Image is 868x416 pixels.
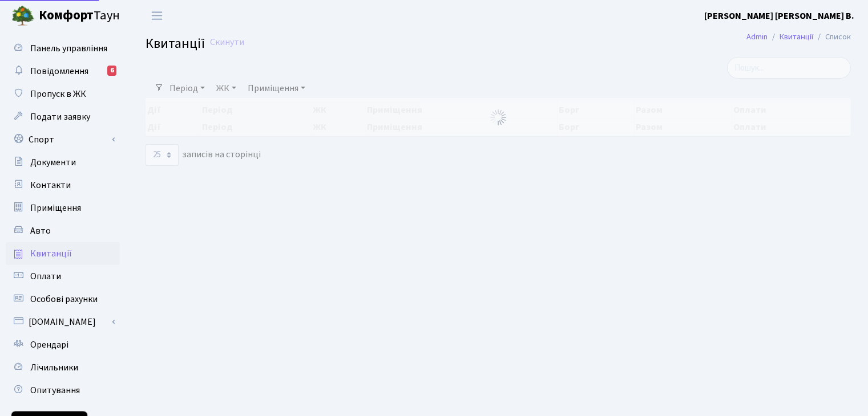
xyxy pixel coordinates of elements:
a: Документи [6,151,120,174]
span: Повідомлення [30,65,88,78]
select: записів на сторінці [146,144,179,166]
span: Лічильники [30,361,78,374]
button: Переключити навігацію [143,6,171,25]
a: Приміщення [243,79,310,98]
span: Авто [30,225,51,237]
span: Квитанції [146,34,205,54]
img: Обробка... [489,108,507,127]
a: Квитанції [780,31,813,43]
span: Приміщення [30,202,81,214]
span: Квитанції [30,247,72,260]
a: Admin [746,31,768,43]
a: Контакти [6,174,120,197]
span: Опитування [30,384,80,397]
span: Документи [30,156,76,169]
input: Пошук... [727,57,851,79]
a: Приміщення [6,197,120,219]
span: Особові рахунки [30,293,98,305]
a: Особові рахунки [6,288,120,311]
a: Квитанції [6,242,120,265]
nav: breadcrumb [729,25,868,49]
span: Контакти [30,179,71,191]
a: Опитування [6,379,120,402]
a: [DOMAIN_NAME] [6,311,120,333]
a: Пропуск в ЖК [6,83,120,105]
div: 6 [107,66,116,76]
a: [PERSON_NAME] [PERSON_NAME] В. [704,9,854,23]
a: Авто [6,219,120,242]
img: logo.png [11,5,34,27]
a: Оплати [6,265,120,288]
b: Комфорт [39,6,94,25]
span: Подати заявку [30,111,90,123]
span: Оплати [30,270,61,283]
span: Пропуск в ЖК [30,88,86,100]
a: Період [165,79,209,98]
a: Подати заявку [6,105,120,128]
span: Орендарі [30,338,68,351]
a: Лічильники [6,356,120,379]
label: записів на сторінці [146,144,261,166]
span: Панель управління [30,42,107,55]
a: Повідомлення6 [6,60,120,83]
a: Спорт [6,128,120,151]
li: Список [813,31,851,43]
a: Скинути [210,37,244,48]
a: Панель управління [6,37,120,60]
b: [PERSON_NAME] [PERSON_NAME] В. [704,10,854,22]
a: ЖК [212,79,241,98]
span: Таун [39,6,120,26]
a: Орендарі [6,333,120,356]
